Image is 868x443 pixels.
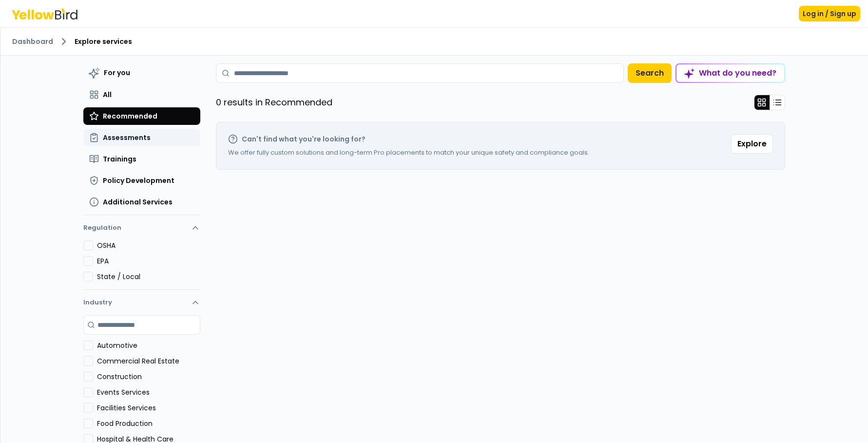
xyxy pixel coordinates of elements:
button: Policy Development [83,172,200,189]
label: OSHA [97,241,200,250]
p: 0 results in Recommended [216,96,332,109]
span: For you [104,68,130,78]
h2: Can't find what you're looking for? [242,134,366,144]
a: Dashboard [12,37,53,46]
span: Trainings [103,154,136,164]
button: Trainings [83,150,200,168]
span: Additional Services [103,197,173,207]
button: Additional Services [83,193,200,211]
button: All [83,86,200,103]
div: What do you need? [676,64,784,82]
label: Automotive [97,341,200,350]
button: Recommended [83,107,200,125]
span: All [103,90,112,100]
div: Regulation [83,241,200,289]
span: Assessments [103,133,151,142]
label: EPA [97,256,200,266]
label: Events Services [97,387,200,397]
span: Policy Development [103,176,174,185]
button: Industry [83,290,200,315]
button: Log in / Sign up [799,6,860,21]
label: Food Production [97,419,200,428]
label: Commercial Real Estate [97,356,200,366]
button: Regulation [83,219,200,241]
button: What do you need? [675,63,785,83]
button: Explore [731,134,773,154]
label: Facilities Services [97,403,200,413]
button: Search [628,63,672,83]
p: We offer fully custom solutions and long-term Pro placements to match your unique safety and comp... [228,148,589,158]
nav: breadcrumb [12,36,856,47]
span: Explore services [75,37,132,46]
span: Recommended [103,111,157,121]
label: Construction [97,372,200,382]
button: Assessments [83,129,200,146]
button: For you [83,63,200,82]
label: State / Local [97,272,200,282]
